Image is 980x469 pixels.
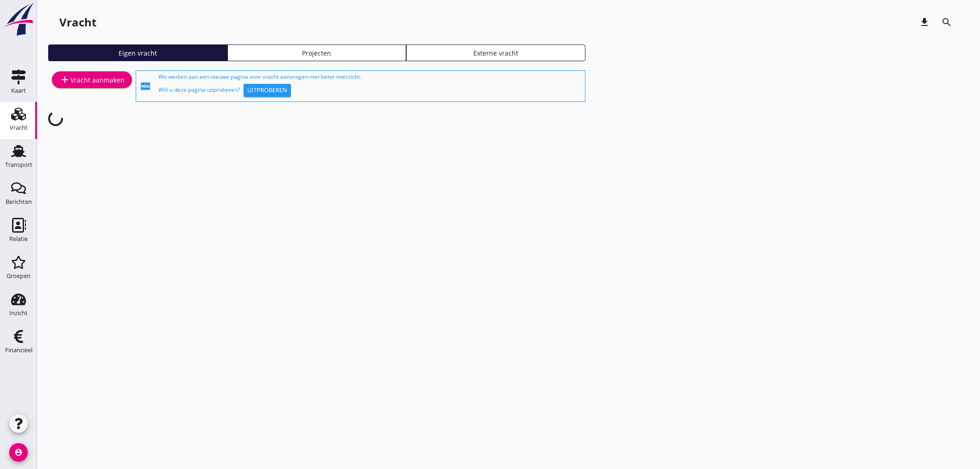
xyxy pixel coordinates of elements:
[9,236,28,242] div: Relatie
[59,15,96,30] div: Vracht
[9,310,28,316] div: Inzicht
[9,443,28,462] i: account_circle
[48,44,227,61] a: Eigen vracht
[140,81,151,92] i: fiber_new
[6,199,32,205] div: Berichten
[10,125,28,131] div: Vracht
[227,44,407,61] a: Projecten
[59,74,70,85] i: add
[52,48,223,58] div: Eigen vracht
[247,86,287,95] div: Uitproberen
[5,347,32,353] div: Financieel
[410,48,581,58] div: Externe vracht
[158,73,581,100] div: We werken aan een nieuwe pagina voor vracht aanvragen met beter overzicht. Wilt u deze pagina uit...
[919,17,930,28] i: download
[406,44,585,61] a: Externe vracht
[5,162,32,168] div: Transport
[232,48,402,58] div: Projecten
[6,273,31,279] div: Groepen
[2,2,35,37] img: logo-small.a267ee39.svg
[11,88,26,94] div: Kaart
[244,84,291,97] button: Uitproberen
[52,71,132,88] a: Vracht aanmaken
[941,17,952,28] i: search
[59,74,125,85] div: Vracht aanmaken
